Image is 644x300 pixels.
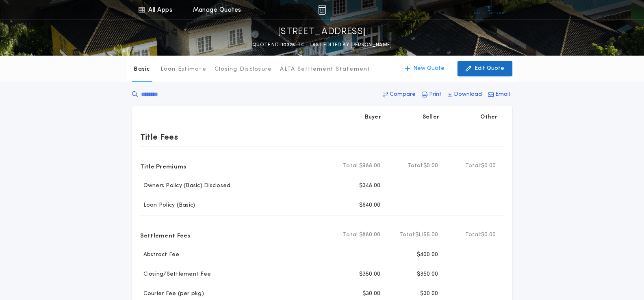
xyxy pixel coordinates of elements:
[480,113,497,121] p: Other
[419,87,444,102] button: Print
[280,65,370,73] p: ALTA Settlement Statement
[423,162,438,170] span: $0.00
[423,113,440,121] p: Seller
[465,231,481,239] b: Total:
[454,91,482,99] p: Download
[215,65,272,73] p: Closing Disclosure
[359,231,381,239] span: $880.00
[381,87,418,102] button: Compare
[420,290,438,298] p: $30.00
[408,162,424,170] b: Total:
[415,231,438,239] span: $1,155.00
[458,61,512,76] button: Edit Quote
[140,130,178,143] p: Title Fees
[140,251,180,259] p: Abstract Fee
[481,162,496,170] span: $0.00
[413,65,445,73] p: New Quote
[417,270,438,278] p: $350.00
[140,182,231,190] p: Owners Policy (Basic) Disclosed
[140,270,211,278] p: Closing/Settlement Fee
[474,6,504,14] img: vs-icon
[252,41,392,49] p: QUOTE ND-10325-TC - LAST EDITED BY [PERSON_NAME]
[318,5,326,15] img: img
[486,87,512,102] button: Email
[465,162,481,170] b: Total:
[495,91,510,99] p: Email
[390,91,416,99] p: Compare
[140,201,195,209] p: Loan Policy (Basic)
[134,65,150,73] p: Basic
[160,65,206,73] p: Loan Estimate
[343,162,359,170] b: Total:
[445,87,484,102] button: Download
[278,26,366,39] p: [STREET_ADDRESS]
[359,182,381,190] p: $348.00
[397,61,453,76] button: New Quote
[362,290,381,298] p: $30.00
[365,113,381,121] p: Buyer
[399,231,416,239] b: Total:
[475,65,504,73] p: Edit Quote
[140,290,204,298] p: Courier Fee (per pkg)
[359,201,381,209] p: $640.00
[140,229,191,242] p: Settlement Fees
[417,251,438,259] p: $400.00
[343,231,359,239] b: Total:
[359,162,381,170] span: $988.00
[359,270,381,278] p: $350.00
[140,160,186,173] p: Title Premiums
[481,231,496,239] span: $0.00
[429,91,442,99] p: Print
